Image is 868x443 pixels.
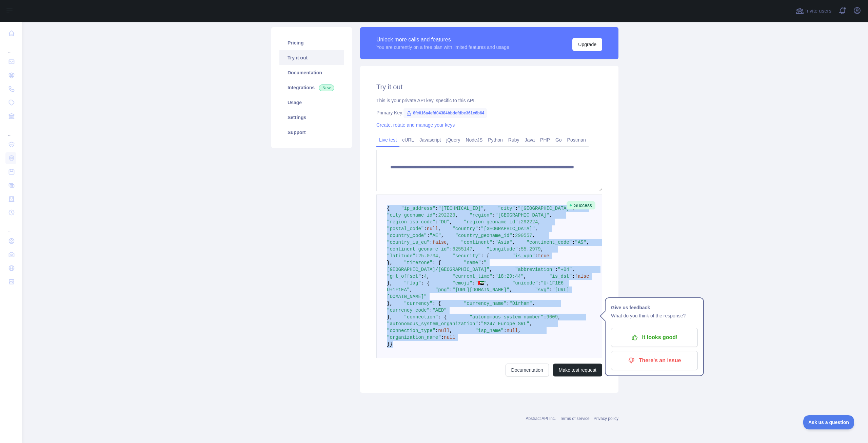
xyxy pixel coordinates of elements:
[427,274,430,279] span: ,
[524,274,526,279] span: ,
[438,206,484,211] span: "[TECHNICAL_ID]"
[518,246,521,252] span: :
[455,233,512,238] span: "country_geoname_id"
[404,301,432,306] span: "currency"
[512,240,515,245] span: ,
[526,416,556,421] a: Abstract API Inc.
[438,213,455,218] span: 292223
[586,240,589,245] span: ,
[438,314,447,320] span: : {
[611,351,698,370] button: There's an issue
[279,35,344,50] a: Pricing
[575,240,587,245] span: "AS"
[507,328,518,333] span: null
[399,134,417,145] a: cURL
[522,134,538,145] a: Java
[512,280,538,286] span: "unicode"
[415,253,418,259] span: :
[470,314,544,320] span: "autonomous_system_number"
[418,253,438,259] span: 25.0734
[376,134,399,145] a: Live test
[464,301,507,306] span: "currency_name"
[435,219,438,225] span: :
[472,246,475,252] span: ,
[481,226,535,232] span: "[GEOGRAPHIC_DATA]"
[443,134,463,145] a: jQuery
[387,314,393,320] span: },
[452,253,481,259] span: "security"
[572,38,602,51] button: Upgrade
[387,335,441,340] span: "organization_name"
[387,280,393,286] span: },
[518,219,521,225] span: :
[532,301,535,306] span: ,
[390,342,392,347] span: }
[387,213,435,218] span: "city_geoname_id"
[455,213,458,218] span: ,
[487,246,518,252] span: "longitude"
[544,314,546,320] span: :
[438,253,441,259] span: ,
[464,260,481,265] span: "name"
[506,364,549,376] a: Documentation
[498,206,515,211] span: "city"
[424,226,427,232] span: :
[450,219,452,225] span: ,
[535,226,538,232] span: ,
[616,355,693,366] p: There's an issue
[279,50,344,65] a: Try it out
[484,206,487,211] span: ,
[432,240,447,245] span: false
[521,246,541,252] span: 55.2979
[560,416,589,421] a: Terms of service
[549,213,552,218] span: ,
[509,301,532,306] span: "Dirham"
[450,328,452,333] span: ,
[805,7,831,15] span: Invite users
[611,312,698,320] p: What do you think of the response?
[376,122,455,128] a: Create, rotate and manage your keys
[472,280,475,286] span: :
[504,328,506,333] span: :
[506,134,522,145] a: Ruby
[279,95,344,110] a: Usage
[435,328,438,333] span: :
[450,246,452,252] span: :
[549,274,572,279] span: "is_dst"
[558,267,572,272] span: "+04"
[5,41,16,54] div: ...
[481,253,489,259] span: : {
[452,226,478,232] span: "country"
[515,206,518,211] span: :
[387,219,435,225] span: "region_iso_code"
[452,287,509,293] span: "[URL][DOMAIN_NAME]"
[438,226,441,232] span: ,
[538,219,540,225] span: ,
[565,134,589,145] a: Postman
[521,219,538,225] span: 292224
[553,364,602,376] button: Make test request
[447,240,449,245] span: ,
[558,314,560,320] span: ,
[538,280,541,286] span: :
[387,246,450,252] span: "continent_geoname_id"
[387,342,390,347] span: }
[279,65,344,80] a: Documentation
[401,206,435,211] span: "ip_address"
[495,240,512,245] span: "Asia"
[553,134,565,145] a: Go
[478,226,481,232] span: :
[387,253,415,259] span: "latitude"
[432,260,441,265] span: : {
[441,233,444,238] span: ,
[495,213,549,218] span: "[GEOGRAPHIC_DATA]"
[475,280,487,286] span: "🇦🇪"
[387,274,421,279] span: "gmt_offset"
[529,321,532,327] span: ,
[444,335,455,340] span: null
[427,233,430,238] span: :
[5,220,16,234] div: ...
[441,335,444,340] span: :
[387,301,393,306] span: },
[492,274,495,279] span: :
